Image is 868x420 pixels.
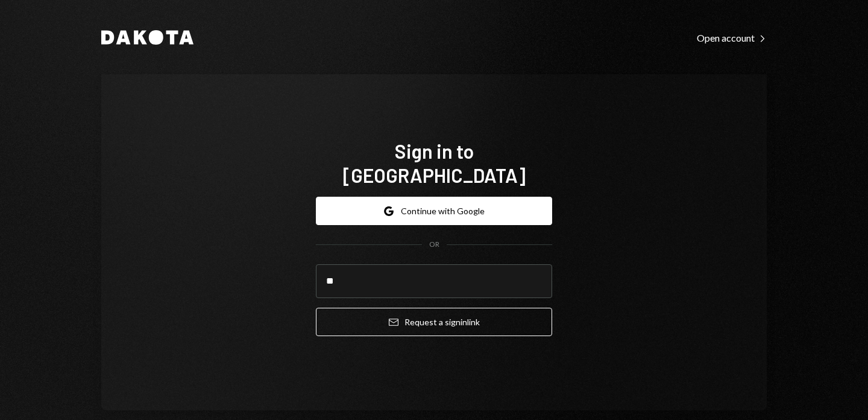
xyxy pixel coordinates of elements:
[316,139,552,187] h1: Sign in to [GEOGRAPHIC_DATA]
[316,197,552,225] button: Continue with Google
[316,308,552,336] button: Request a signinlink
[697,32,767,44] div: Open account
[697,31,767,44] a: Open account
[429,240,439,250] div: OR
